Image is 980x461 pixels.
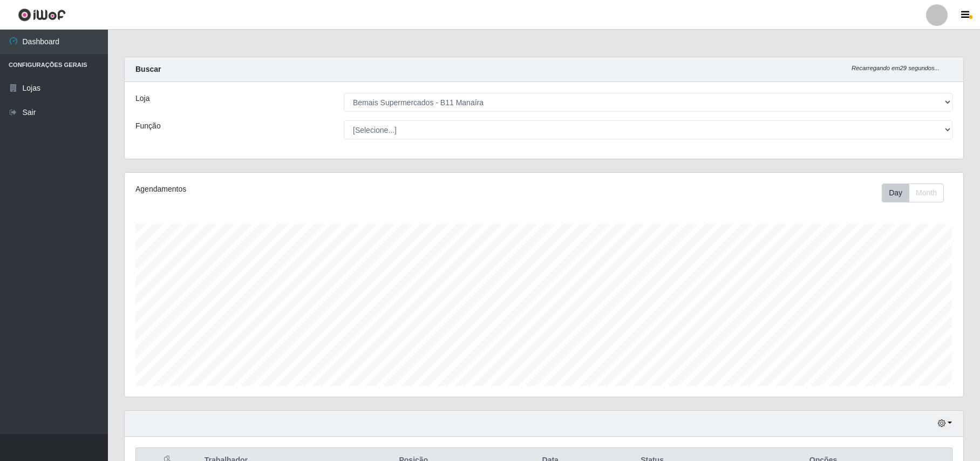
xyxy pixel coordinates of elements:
i: Recarregando em 29 segundos... [852,65,940,71]
button: Month [909,184,944,202]
label: Função [135,120,161,132]
div: Toolbar with button groups [882,184,952,202]
button: Day [882,184,909,202]
div: Agendamentos [135,184,466,195]
label: Loja [135,93,149,104]
img: CoreUI Logo [18,8,66,22]
strong: Buscar [135,65,161,73]
div: First group [882,184,944,202]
